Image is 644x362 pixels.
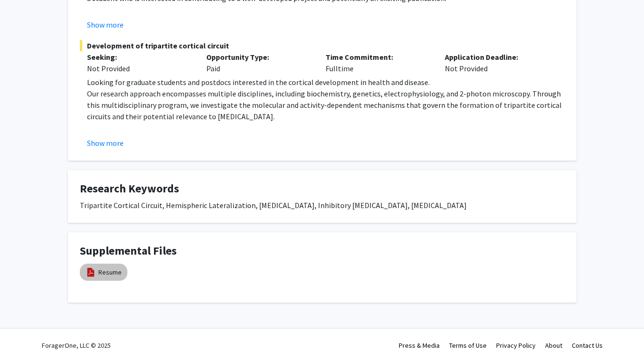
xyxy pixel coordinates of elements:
[87,76,565,88] p: Looking for graduate students and postdocs interested in the cortical development in health and d...
[326,51,431,63] p: Time Commitment:
[86,267,96,277] img: pdf_icon.png
[399,341,440,350] a: Press & Media
[80,200,565,211] div: Tripartite Cortical Circuit, Hemispheric Lateralization, [MEDICAL_DATA], Inhibitory [MEDICAL_DATA...
[87,19,124,30] button: Show more
[80,182,565,196] h4: Research Keywords
[496,341,536,350] a: Privacy Policy
[438,51,557,74] div: Not Provided
[572,341,603,350] a: Contact Us
[206,51,311,63] p: Opportunity Type:
[80,244,565,258] h4: Supplemental Files
[449,341,487,350] a: Terms of Use
[42,329,111,362] div: ForagerOne, LLC © 2025
[87,88,565,122] p: Our research approach encompasses multiple disciplines, including biochemistry, genetics, electro...
[80,40,565,51] span: Development of tripartite cortical circuit
[445,51,550,63] p: Application Deadline:
[87,51,192,63] p: Seeking:
[545,341,562,350] a: About
[318,51,438,74] div: Fulltime
[87,137,124,149] button: Show more
[199,51,318,74] div: Paid
[98,267,122,277] a: Resume
[87,63,192,74] div: Not Provided
[7,319,40,355] iframe: Chat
